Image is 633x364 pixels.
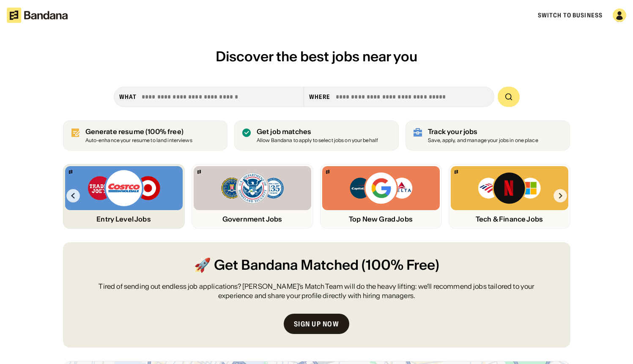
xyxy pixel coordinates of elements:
img: Bandana logo [455,170,458,174]
span: 🚀 Get Bandana Matched [194,256,359,275]
span: (100% Free) [362,256,439,275]
div: Generate resume [85,128,192,136]
div: Entry Level Jobs [65,215,183,223]
div: Get job matches [257,128,378,136]
img: Bank of America, Netflix, Microsoft logos [477,171,541,205]
div: Top New Grad Jobs [322,215,440,223]
img: Bandana logo [69,170,72,174]
img: Bandana logotype [7,8,68,23]
img: Capital One, Google, Delta logos [349,171,413,205]
a: Get job matches Allow Bandana to apply to select jobs on your behalf [234,120,399,151]
img: Bandana logo [326,170,329,174]
img: Right Arrow [554,189,567,203]
img: Bandana logo [197,170,201,174]
a: Track your jobs Save, apply, and manage your jobs in one place [406,120,570,151]
div: Save, apply, and manage your jobs in one place [428,138,538,143]
div: Government Jobs [194,215,311,223]
a: Generate resume (100% free)Auto-enhance your resume to land interviews [63,120,227,151]
div: Tired of sending out endless job applications? [PERSON_NAME]’s Match Team will do the heavy lifti... [83,282,550,301]
a: Switch to Business [538,11,603,19]
img: Trader Joe’s, Costco, Target logos [87,169,160,208]
a: Bandana logoTrader Joe’s, Costco, Target logosEntry Level Jobs [63,164,185,229]
div: Where [309,93,331,101]
div: Tech & Finance Jobs [451,215,568,223]
a: Bandana logoBank of America, Netflix, Microsoft logosTech & Finance Jobs [449,164,570,229]
span: Discover the best jobs near you [216,48,417,65]
span: (100% free) [145,127,184,136]
div: what [119,93,137,101]
div: Allow Bandana to apply to select jobs on your behalf [257,138,378,143]
a: Sign up now [284,314,349,334]
a: Bandana logoCapital One, Google, Delta logosTop New Grad Jobs [320,164,442,229]
img: FBI, DHS, MWRD logos [220,171,285,205]
div: Track your jobs [428,128,538,136]
div: Auto-enhance your resume to land interviews [85,138,192,143]
img: Left Arrow [66,189,80,203]
div: Sign up now [294,320,339,327]
a: Bandana logoFBI, DHS, MWRD logosGovernment Jobs [192,164,313,229]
